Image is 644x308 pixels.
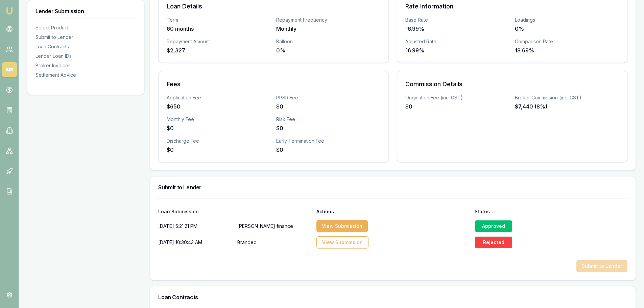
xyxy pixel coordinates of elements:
button: View Submission [316,220,368,232]
div: $7,440 (8%) [515,102,619,111]
div: Repayment Amount [167,38,271,45]
h3: Loan Details [167,2,380,11]
div: Approved [475,220,512,232]
div: [DATE] 10:30:43 AM [158,236,232,249]
div: Loadings [515,17,619,23]
h3: Lender Submission [35,8,136,14]
div: [DATE] 5:21:21 PM [158,219,232,233]
div: $0 [167,146,271,154]
div: $0 [276,146,380,154]
div: 16.99% [405,25,509,33]
div: Broker Invoices [35,62,136,69]
div: Lender Loan IDs [35,53,136,60]
div: 60 months [167,25,271,33]
div: 18.69% [515,46,619,54]
div: Balloon [276,38,380,45]
div: Loan Contracts [35,43,136,50]
div: Monthly Fee [167,116,271,123]
div: $0 [276,102,380,111]
div: $0 [405,102,509,111]
div: Repayment Frequency [276,17,380,23]
div: Early Termination Fee [276,138,380,144]
div: Status [475,209,627,214]
p: [PERSON_NAME] finance [237,219,311,233]
div: Comparison Rate [515,38,619,45]
div: Adjusted Rate [405,38,509,45]
p: Branded [237,236,311,249]
h3: Rate Information [405,2,619,11]
div: Risk Fee [276,116,380,123]
div: Monthly [276,25,380,33]
div: 0% [515,25,619,33]
div: 0% [276,46,380,54]
div: 16.99% [405,46,509,54]
div: $650 [167,102,271,111]
div: Actions [316,209,469,214]
h3: Commission Details [405,79,619,89]
div: Origination Fee (inc. GST) [405,94,509,101]
div: PPSR Fee [276,94,380,101]
div: Broker Commission (inc. GST) [515,94,619,101]
div: $2,327 [167,46,271,54]
div: Submit to Lender [35,34,136,41]
div: $0 [276,124,380,132]
div: Loan Submission [158,209,311,214]
div: Settlement Advice [35,72,136,78]
h3: Submit to Lender [158,185,627,190]
button: View Submission [316,236,368,248]
div: Rejected [475,236,512,248]
div: Discharge Fee [167,138,271,144]
div: Term [167,17,271,23]
div: Base Rate [405,17,509,23]
div: Select Product [35,24,136,31]
h3: Loan Contracts [158,294,627,300]
div: $0 [167,124,271,132]
h3: Fees [167,79,380,89]
img: emu-icon-u.png [5,7,14,15]
div: Application Fee [167,94,271,101]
